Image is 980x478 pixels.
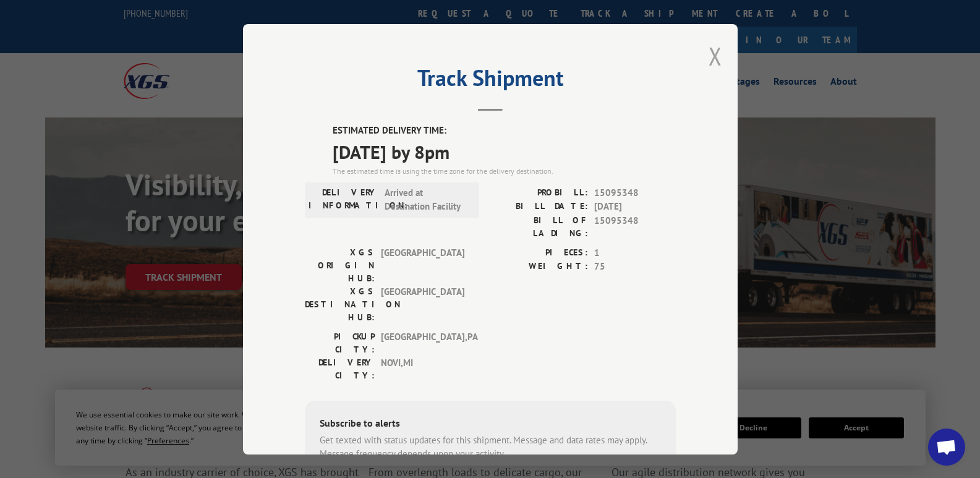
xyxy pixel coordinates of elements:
label: BILL OF LADING: [490,213,588,239]
span: [GEOGRAPHIC_DATA] , PA [381,330,464,356]
label: ESTIMATED DELIVERY TIME: [333,124,676,138]
span: NOVI , MI [381,356,464,382]
label: XGS DESTINATION HUB: [305,284,375,323]
div: Subscribe to alerts [320,415,661,433]
label: DELIVERY CITY: [305,356,375,382]
span: 1 [594,245,676,260]
label: BILL DATE: [490,200,588,214]
span: [DATE] [594,200,676,214]
span: 15095348 [594,186,676,200]
span: [GEOGRAPHIC_DATA] [381,284,464,323]
div: Get texted with status updates for this shipment. Message and data rates may apply. Message frequ... [320,433,661,461]
span: 15095348 [594,213,676,239]
div: The estimated time is using the time zone for the delivery destination. [333,165,676,176]
label: PIECES: [490,245,588,260]
span: 75 [594,260,676,274]
label: PICKUP CITY: [305,330,375,356]
label: PROBILL: [490,186,588,200]
span: Arrived at Destination Facility [385,186,468,213]
label: WEIGHT: [490,260,588,274]
button: Close modal [709,40,722,72]
h2: Track Shipment [305,69,676,93]
div: Open chat [928,429,965,466]
span: [DATE] by 8pm [333,137,676,165]
label: XGS ORIGIN HUB: [305,245,375,284]
label: DELIVERY INFORMATION: [309,186,378,213]
span: [GEOGRAPHIC_DATA] [381,245,464,284]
